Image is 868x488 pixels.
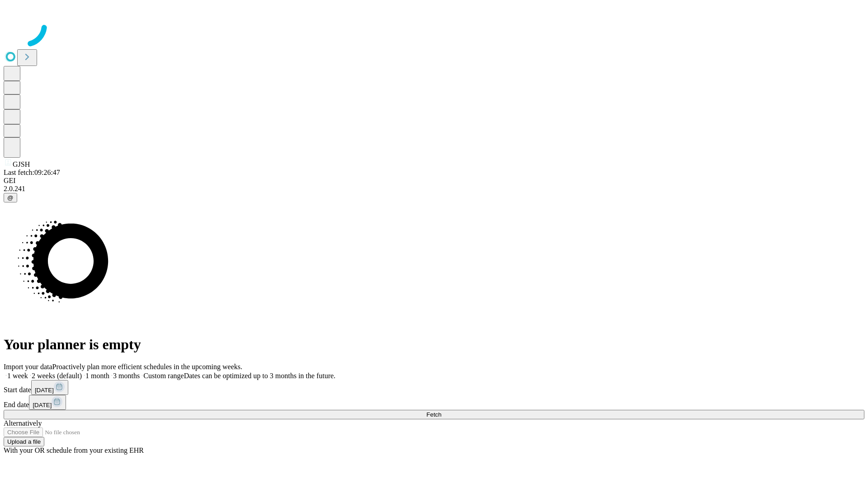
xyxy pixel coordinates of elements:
[85,372,109,380] span: 1 month
[4,177,864,185] div: GEI
[4,419,42,427] span: Alternatively
[4,185,864,193] div: 2.0.241
[13,160,30,168] span: GJSH
[426,411,441,418] span: Fetch
[4,410,864,419] button: Fetch
[52,363,242,371] span: Proactively plan more efficient schedules in the upcoming weeks.
[4,193,17,202] button: @
[35,387,54,394] span: [DATE]
[143,372,184,380] span: Custom range
[33,402,52,408] span: [DATE]
[32,372,82,380] span: 2 weeks (default)
[29,395,66,410] button: [DATE]
[7,194,14,201] span: @
[113,372,140,380] span: 3 months
[31,380,68,395] button: [DATE]
[4,380,864,395] div: Start date
[4,437,44,446] button: Upload a file
[4,336,864,353] h1: Your planner is empty
[4,169,60,176] span: Last fetch: 09:26:47
[7,372,28,380] span: 1 week
[184,372,335,380] span: Dates can be optimized up to 3 months in the future.
[4,395,864,410] div: End date
[4,363,52,371] span: Import your data
[4,446,144,454] span: With your OR schedule from your existing EHR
